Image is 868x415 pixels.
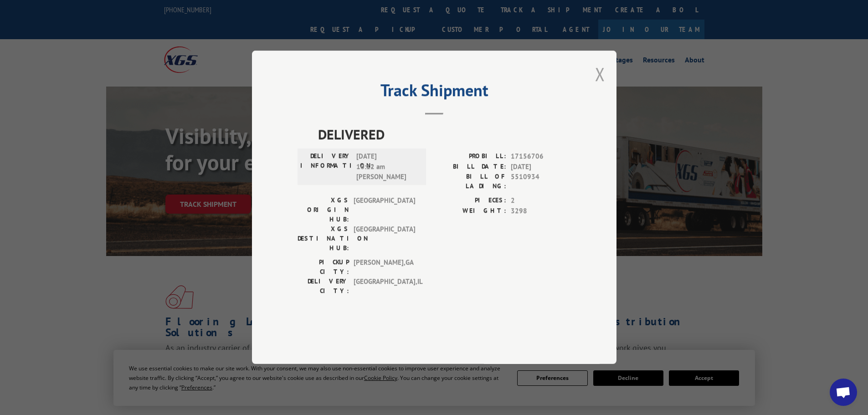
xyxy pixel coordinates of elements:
[434,206,506,216] label: WEIGHT:
[434,162,506,172] label: BILL DATE:
[595,62,605,86] button: Close modal
[511,196,571,206] span: 2
[434,152,506,162] label: PROBILL:
[298,258,349,277] label: PICKUP CITY:
[354,277,415,296] span: [GEOGRAPHIC_DATA] , IL
[511,162,571,172] span: [DATE]
[354,258,415,277] span: [PERSON_NAME] , GA
[318,124,571,145] span: DELIVERED
[830,379,857,406] div: Open chat
[356,152,418,183] span: [DATE] 10:12 am [PERSON_NAME]
[298,277,349,296] label: DELIVERY CITY:
[354,196,415,225] span: [GEOGRAPHIC_DATA]
[434,172,506,191] label: BILL OF LADING:
[298,196,349,225] label: XGS ORIGIN HUB:
[511,206,571,216] span: 3298
[298,225,349,253] label: XGS DESTINATION HUB:
[298,84,571,101] h2: Track Shipment
[511,172,571,191] span: 5510934
[434,196,506,206] label: PIECES:
[300,152,352,183] label: DELIVERY INFORMATION:
[511,152,571,162] span: 17156706
[354,225,415,253] span: [GEOGRAPHIC_DATA]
